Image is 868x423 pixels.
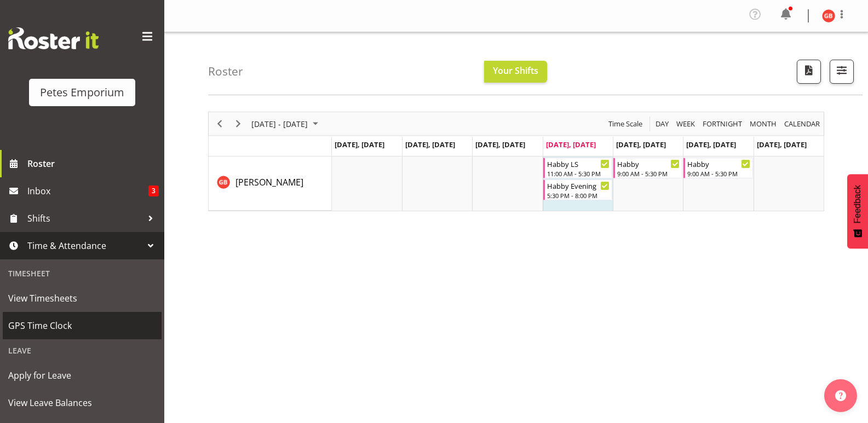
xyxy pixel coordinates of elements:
button: Previous [212,117,227,131]
a: [PERSON_NAME] [235,176,303,189]
div: 9:00 AM - 5:30 PM [687,169,750,178]
button: Month [783,117,822,131]
span: [DATE], [DATE] [686,140,736,149]
h4: Roster [208,65,243,78]
button: September 01 - 07, 2025 [250,117,323,131]
div: Leave [3,339,162,362]
span: GPS Time Clock [8,317,156,334]
div: Habby [687,158,750,169]
span: Fortnight [702,117,743,131]
span: [DATE], [DATE] [475,140,525,149]
div: Gillian Byford"s event - Habby LS Begin From Thursday, September 4, 2025 at 11:00:00 AM GMT+12:00... [543,158,612,178]
button: Next [231,117,246,131]
span: Apply for Leave [8,367,156,384]
div: Gillian Byford"s event - Habby Begin From Saturday, September 6, 2025 at 9:00:00 AM GMT+12:00 End... [683,158,752,178]
div: 11:00 AM - 5:30 PM [547,169,610,178]
div: Previous [210,112,229,135]
span: Inbox [27,183,148,199]
span: [DATE], [DATE] [546,140,596,149]
span: [PERSON_NAME] [235,176,303,188]
span: calendar [783,117,821,131]
span: [DATE], [DATE] [405,140,455,149]
button: Timeline Week [675,117,697,131]
div: 5:30 PM - 8:00 PM [547,191,610,200]
div: Timeline Week of September 4, 2025 [208,112,824,211]
span: Week [675,117,696,131]
span: Month [749,117,778,131]
span: Time & Attendance [27,237,142,254]
span: Roster [27,155,159,172]
span: View Leave Balances [8,395,156,411]
span: Your Shifts [493,65,538,77]
button: Download a PDF of the roster according to the set date range. [797,60,821,84]
a: View Leave Balances [3,389,162,416]
a: Apply for Leave [3,362,162,389]
button: Filter Shifts [830,60,854,84]
button: Time Scale [607,117,645,131]
img: Rosterit website logo [8,27,99,49]
span: 3 [148,186,159,196]
table: Timeline Week of September 4, 2025 [332,157,824,211]
button: Timeline Day [654,117,671,131]
span: [DATE], [DATE] [616,140,666,149]
span: Shifts [27,210,142,227]
span: Day [654,117,670,131]
span: [DATE] - [DATE] [250,117,309,131]
span: [DATE], [DATE] [335,140,384,149]
div: Petes Emporium [40,84,124,101]
div: Gillian Byford"s event - Habby Begin From Friday, September 5, 2025 at 9:00:00 AM GMT+12:00 Ends ... [613,158,682,178]
span: Feedback [853,185,863,223]
span: Time Scale [607,117,643,131]
button: Fortnight [701,117,744,131]
div: Habby [617,158,680,169]
span: View Timesheets [8,290,156,306]
span: [DATE], [DATE] [757,140,807,149]
a: GPS Time Clock [3,312,162,339]
div: Habby Evening [547,180,610,191]
a: View Timesheets [3,285,162,312]
button: Your Shifts [484,61,547,83]
img: gillian-byford11184.jpg [822,9,835,22]
div: Timesheet [3,262,162,285]
div: 9:00 AM - 5:30 PM [617,169,680,178]
button: Timeline Month [748,117,779,131]
td: Gillian Byford resource [209,157,332,211]
div: Habby LS [547,158,610,169]
button: Feedback - Show survey [847,174,868,248]
div: Next [229,112,248,135]
img: help-xxl-2.png [835,390,846,401]
div: Gillian Byford"s event - Habby Evening Begin From Thursday, September 4, 2025 at 5:30:00 PM GMT+1... [543,179,612,200]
